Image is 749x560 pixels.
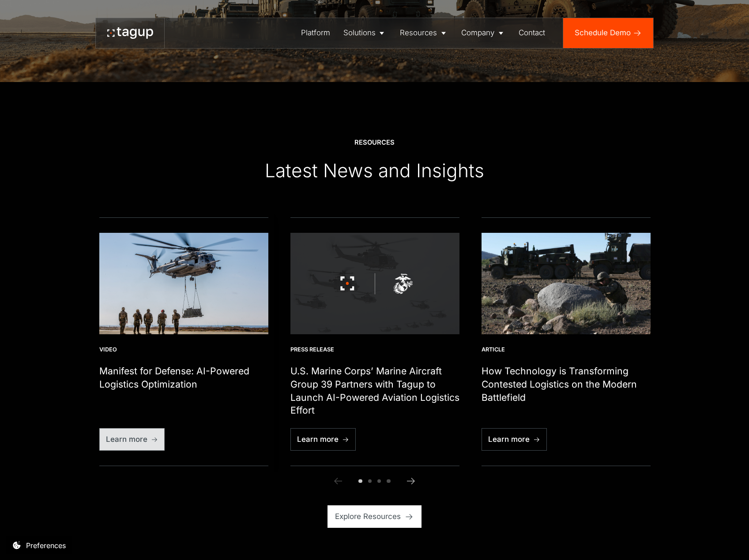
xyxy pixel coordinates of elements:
span: Go to slide 4 [387,479,390,483]
div: Schedule Demo [575,27,631,38]
div: Latest News and Insights [265,159,484,182]
div: Solutions [343,27,376,38]
div: Preferences [26,540,66,551]
div: Explore Resources [335,511,401,522]
a: Explore Resources [327,505,422,528]
a: Learn more [99,428,165,451]
div: 1 / 6 [94,212,274,472]
h1: Manifest for Defense: AI-Powered Logistics Optimization [99,365,269,391]
div: Next Slide [411,481,411,482]
div: Learn more [297,434,339,445]
div: 2 / 6 [285,212,465,472]
a: Contact [512,18,552,48]
span: Go to slide 3 [377,479,381,483]
div: Resources [354,138,395,147]
div: Company [461,27,494,38]
span: Go to slide 2 [368,479,372,483]
a: Resources [393,18,455,48]
a: Learn more [482,428,547,451]
a: Previous slide [329,472,347,490]
h1: How Technology is Transforming Contested Logistics on the Modern Battlefield [482,365,651,404]
div: Learn more [488,434,530,445]
img: U.S. Marine Corps’ Marine Aircraft Group 39 Partners with Tagup to Launch AI-Powered Aviation Log... [290,233,460,334]
span: Go to slide 1 [358,479,362,483]
a: Learn more [290,428,356,451]
a: Platform [294,18,337,48]
h1: U.S. Marine Corps’ Marine Aircraft Group 39 Partners with Tagup to Launch AI-Powered Aviation Log... [290,365,460,417]
a: Company [455,18,512,48]
div: Article [482,346,651,354]
a: Schedule Demo [563,18,653,48]
div: Press Release [290,346,460,354]
div: 3 / 6 [476,212,656,472]
div: Learn more [106,434,147,445]
div: Previous Slide [338,481,338,482]
img: U.S. Marine Corps photo by Sgt. Maximiliano Rosas_190728-M-FB282-1040 [482,233,651,334]
a: Next slide [402,472,420,490]
div: Platform [301,27,330,38]
a: Solutions [337,18,393,48]
div: Resources [400,27,437,38]
div: Contact [519,27,545,38]
div: Video [99,346,269,354]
